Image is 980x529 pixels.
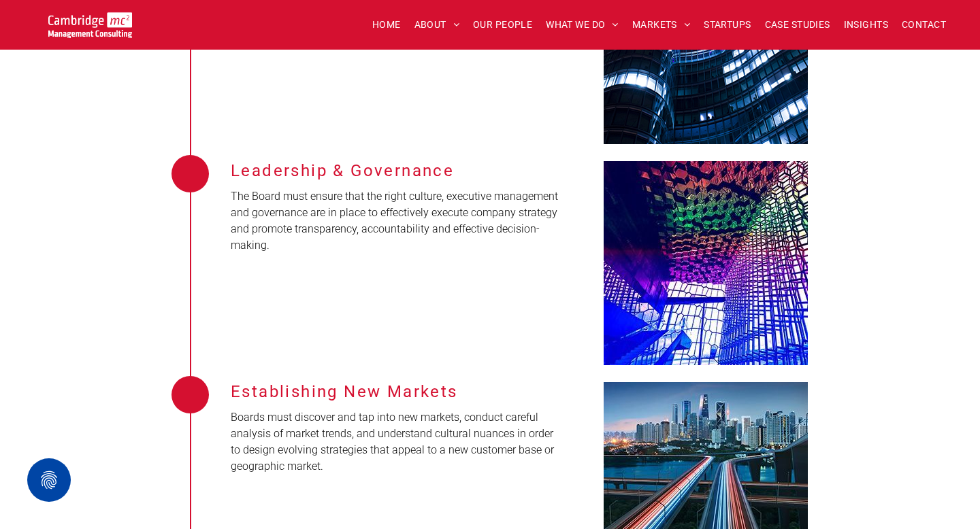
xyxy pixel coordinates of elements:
h1: Leadership & Governance [231,161,561,188]
a: STARTUPS [697,14,757,35]
p: Boards must discover and tap into new markets, conduct careful analysis of market trends, and und... [231,409,561,475]
a: OUR PEOPLE [466,14,539,35]
img: Go to Homepage [48,12,132,38]
img: STRATEGY > Board Advisory Services | Enduring Success Begins in the Boardroom Where You Lay the F... [604,161,808,365]
p: The Board must ensure that the right culture, executive management and governance are in place to... [231,188,561,254]
a: MARKETS [625,14,697,35]
a: ABOUT [408,14,467,35]
a: CONTACT [895,14,953,35]
a: WHAT WE DO [539,14,625,35]
a: HOME [365,14,408,35]
a: Your Business Transformed | Cambridge Management Consulting [48,14,132,29]
h1: Establishing New Markets [231,382,561,409]
a: INSIGHTS [837,14,895,35]
a: CASE STUDIES [758,14,837,35]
